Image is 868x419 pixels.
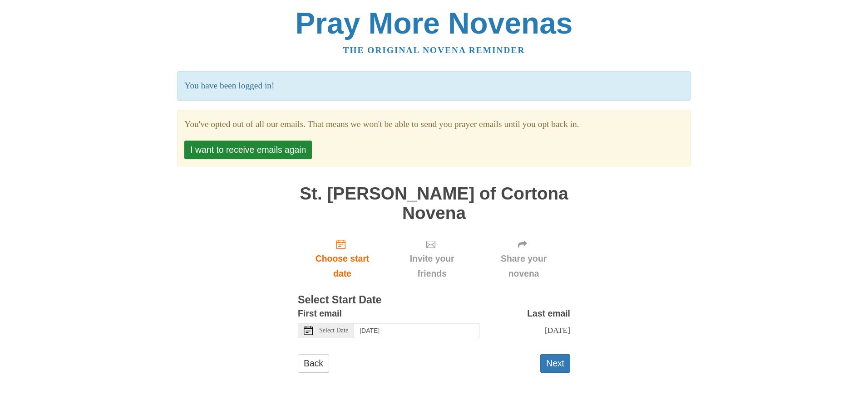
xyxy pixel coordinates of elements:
[307,251,378,281] span: Choose start date
[540,354,570,373] button: Next
[177,71,690,101] p: You have been logged in!
[319,327,348,334] span: Select Date
[296,6,573,40] a: Pray More Novenas
[184,117,683,132] section: You've opted out of all our emails. That means we won't be able to send you prayer emails until y...
[343,45,525,55] a: The original novena reminder
[184,141,312,159] button: I want to receive emails again
[527,306,570,321] label: Last email
[545,326,570,335] span: [DATE]
[387,232,477,286] div: Click "Next" to confirm your start date first.
[477,232,570,286] div: Click "Next" to confirm your start date first.
[486,251,561,281] span: Share your novena
[396,251,468,281] span: Invite your friends
[298,354,329,373] a: Back
[298,294,570,306] h3: Select Start Date
[298,232,387,286] a: Choose start date
[298,306,342,321] label: First email
[298,184,570,223] h1: St. [PERSON_NAME] of Cortona Novena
